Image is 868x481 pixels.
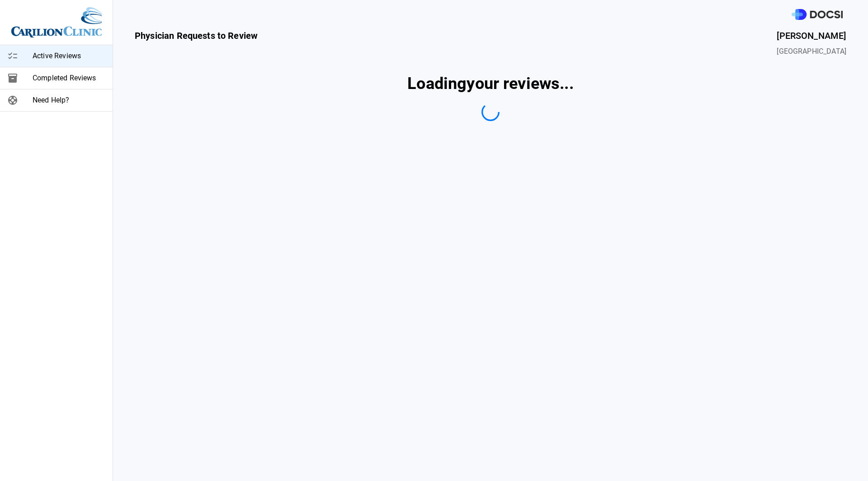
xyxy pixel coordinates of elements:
img: DOCSI Logo [792,9,843,20]
span: Active Reviews [33,51,105,61]
span: Completed Reviews [33,73,105,84]
img: Site Logo [11,7,102,37]
span: Loading your reviews ... [407,71,573,96]
span: Need Help? [33,95,105,106]
span: Physician Requests to Review [135,29,258,57]
span: [PERSON_NAME] [777,29,846,42]
span: [GEOGRAPHIC_DATA] [777,46,846,57]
